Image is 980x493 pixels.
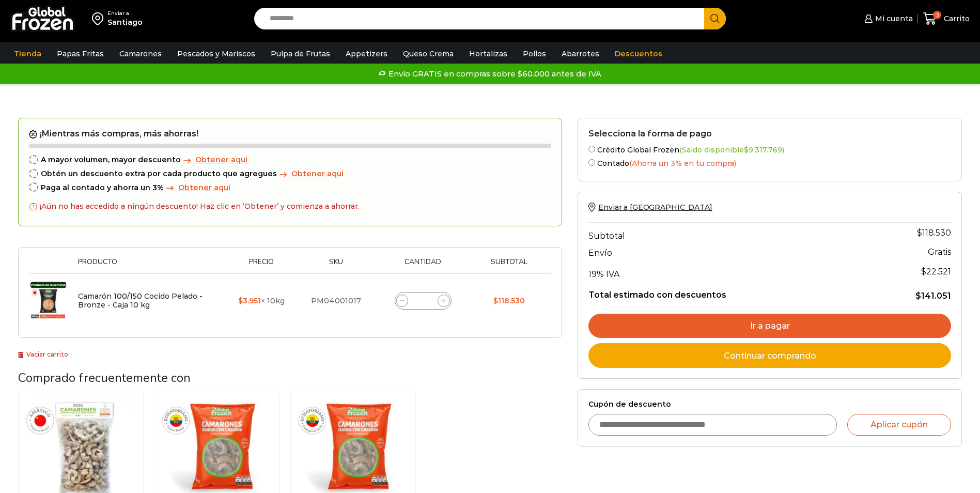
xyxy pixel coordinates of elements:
img: address-field-icon.svg [92,10,107,27]
h2: Selecciona la forma de pago [588,129,951,138]
span: Mi cuenta [873,13,913,24]
th: Subtotal [588,222,867,243]
th: Cantidad [374,258,472,274]
span: 3 [933,11,941,19]
th: Sku [298,258,374,274]
bdi: 3.951 [238,296,261,305]
span: (Saldo disponible ) [679,145,784,155]
span: Obtener aqui [178,183,230,192]
th: Precio [225,258,298,274]
a: Hortalizas [464,44,512,64]
a: Appetizers [340,44,393,64]
a: Abarrotes [556,44,604,64]
bdi: 118.530 [493,296,525,305]
span: (Ahorra un 3% en tu compra) [629,159,736,168]
span: $ [238,296,243,305]
span: $ [921,267,926,276]
a: Pollos [518,44,551,64]
a: Obtener aqui [181,156,247,164]
div: Enviar a [107,10,143,17]
a: Ir a pagar [588,314,951,338]
th: Total estimado con descuentos [588,282,867,301]
bdi: 9.317.769 [744,145,782,155]
th: 19% IVA [588,261,867,282]
a: Enviar a [GEOGRAPHIC_DATA] [588,203,712,212]
input: Contado(Ahorra un 3% en tu compra) [588,159,595,166]
th: Producto [73,258,225,274]
a: Descuentos [610,44,667,64]
a: Pulpa de Frutas [266,44,335,64]
label: Cupón de descuento [588,400,951,409]
th: Subtotal [472,258,546,274]
button: Aplicar cupón [847,414,951,436]
a: Mi cuenta [862,8,912,29]
span: Comprado frecuentemente con [18,369,191,386]
td: PM04001017 [298,274,374,328]
div: A mayor volumen, mayor descuento [29,156,551,164]
label: Crédito Global Frozen [588,144,951,155]
input: Crédito Global Frozen(Saldo disponible$9.317.769) [588,146,595,152]
span: $ [915,291,921,301]
th: Envío [588,243,867,261]
a: Papas Fritas [52,44,109,64]
a: Continuar comprando [588,343,951,368]
bdi: 118.530 [917,228,951,238]
a: Queso Crema [398,44,459,64]
td: × 10kg [225,274,298,328]
span: 22.521 [921,267,951,276]
a: Camarones [114,44,167,64]
bdi: 141.051 [915,291,951,301]
input: Product quantity [416,294,430,308]
button: Search button [704,8,726,29]
span: Obtener aqui [195,155,247,164]
span: Enviar a [GEOGRAPHIC_DATA] [598,203,712,212]
a: Obtener aqui [277,170,344,178]
span: $ [917,228,922,238]
a: Tienda [9,44,46,64]
div: Santiago [107,17,143,27]
a: Pescados y Mariscos [172,44,260,64]
strong: Gratis [928,247,951,257]
div: Paga al contado y ahorra un 3% [29,183,551,192]
span: Obtener aqui [291,169,344,178]
span: $ [493,296,498,305]
span: $ [744,145,749,155]
div: ¡Aún no has accedido a ningún descuento! Haz clic en ‘Obtener’ y comienza a ahorrar. [29,197,360,215]
h2: ¡Mientras más compras, más ahorras! [29,129,551,139]
span: Carrito [941,13,970,24]
a: Camarón 100/150 Cocido Pelado - Bronze - Caja 10 kg [78,291,203,310]
a: Vaciar carrito [18,350,68,358]
label: Contado [588,157,951,168]
a: Obtener aqui [164,183,230,192]
div: Obtén un descuento extra por cada producto que agregues [29,170,551,178]
a: 3 Carrito [923,7,970,31]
